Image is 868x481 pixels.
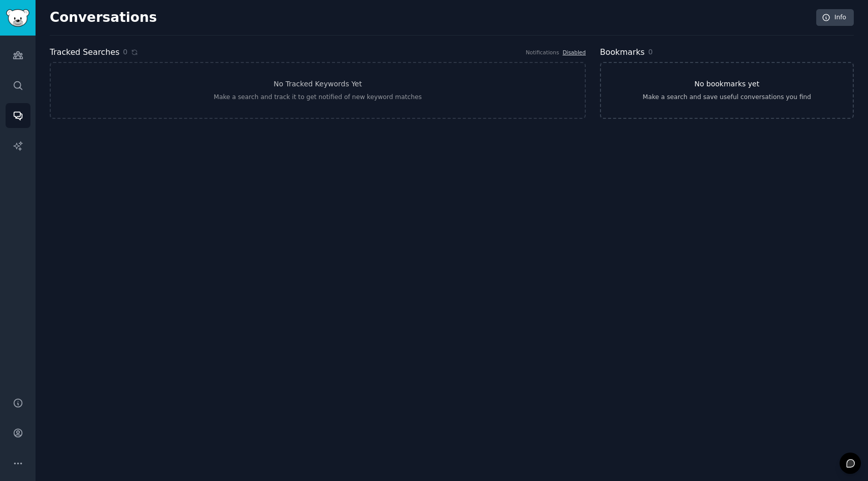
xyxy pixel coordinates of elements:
span: 0 [648,48,653,56]
div: Make a search and track it to get notified of new keyword matches [214,93,422,102]
a: No bookmarks yetMake a search and save useful conversations you find [600,62,854,119]
div: Make a search and save useful conversations you find [643,93,811,102]
h3: No bookmarks yet [694,79,759,89]
h2: Tracked Searches [50,46,119,59]
img: GummySearch logo [6,9,29,27]
a: No Tracked Keywords YetMake a search and track it to get notified of new keyword matches [50,62,586,119]
h3: No Tracked Keywords Yet [274,79,362,89]
a: Info [816,9,854,26]
h2: Bookmarks [600,46,645,59]
h2: Conversations [50,10,157,26]
span: 0 [123,47,127,57]
div: Notifications [526,49,559,56]
a: Disabled [562,49,586,55]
